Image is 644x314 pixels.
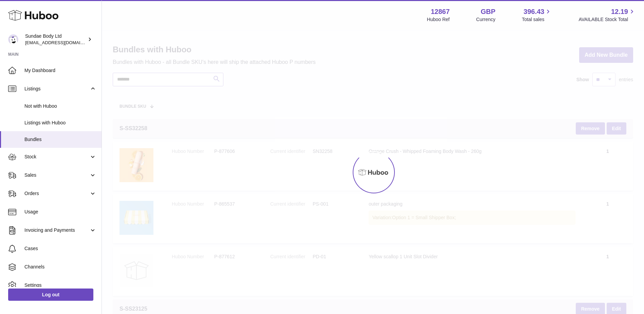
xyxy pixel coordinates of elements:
div: Huboo Ref [427,16,450,23]
img: felicity@sundaebody.com [8,34,18,45]
a: 12.19 AVAILABLE Stock Total [578,7,636,23]
div: Sundae Body Ltd [25,33,86,46]
strong: 12867 [431,7,450,16]
a: Log out [8,289,93,301]
span: [EMAIL_ADDRESS][DOMAIN_NAME] [25,40,100,45]
div: Currency [476,16,496,23]
span: 12.19 [611,7,628,16]
span: Bundles [24,136,96,143]
span: Listings [24,86,89,92]
span: Usage [24,209,96,215]
span: Orders [24,190,89,197]
span: Cases [24,245,96,252]
span: AVAILABLE Stock Total [578,16,636,23]
span: My Dashboard [24,67,96,74]
span: Not with Huboo [24,103,96,109]
span: Channels [24,264,96,270]
span: Total sales [522,16,552,23]
strong: GBP [481,7,495,16]
span: Stock [24,154,89,160]
span: Invoicing and Payments [24,227,89,233]
span: 396.43 [523,7,544,16]
span: Settings [24,282,96,289]
span: Listings with Huboo [24,120,96,126]
span: Sales [24,172,89,178]
a: 396.43 Total sales [522,7,552,23]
